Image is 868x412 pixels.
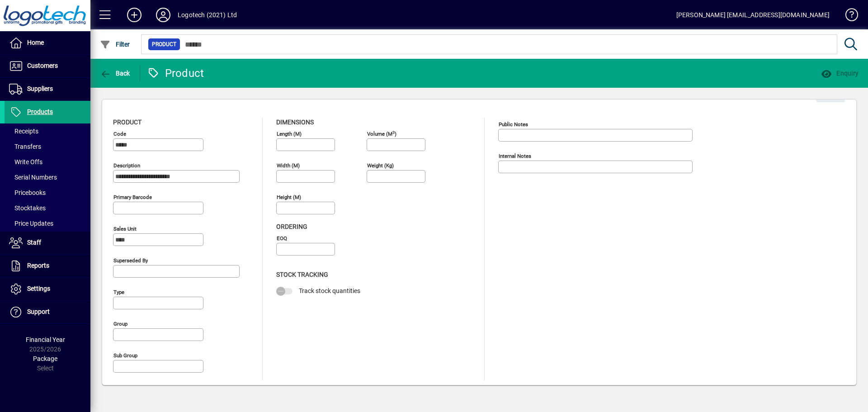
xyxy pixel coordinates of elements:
[27,262,49,269] span: Reports
[5,139,90,154] a: Transfers
[499,121,528,128] mat-label: Public Notes
[5,55,90,77] a: Customers
[676,8,830,22] div: [PERSON_NAME] [EMAIL_ADDRESS][DOMAIN_NAME]
[27,285,50,292] span: Settings
[113,118,142,126] span: Product
[90,65,140,81] app-page-header-button: Back
[5,200,90,216] a: Stocktakes
[9,174,57,181] span: Serial Numbers
[276,118,314,126] span: Dimensions
[5,301,90,323] a: Support
[5,78,90,100] a: Suppliers
[5,123,90,139] a: Receipts
[27,62,58,69] span: Customers
[113,352,137,359] mat-label: Sub group
[392,130,395,134] sup: 3
[9,128,38,135] span: Receipts
[276,271,328,278] span: Stock Tracking
[5,216,90,231] a: Price Updates
[277,162,300,169] mat-label: Width (m)
[9,158,42,166] span: Write Offs
[299,287,360,294] span: Track stock quantities
[113,194,152,200] mat-label: Primary barcode
[98,65,132,81] button: Back
[839,2,857,31] a: Knowledge Base
[27,39,44,46] span: Home
[367,131,396,137] mat-label: Volume (m )
[113,162,140,169] mat-label: Description
[113,226,137,232] mat-label: Sales unit
[27,239,41,246] span: Staff
[100,70,130,77] span: Back
[27,108,53,115] span: Products
[367,162,394,169] mat-label: Weight (Kg)
[178,8,237,22] div: Logotech (2021) Ltd
[9,189,46,196] span: Pricebooks
[26,336,65,343] span: Financial Year
[9,220,53,227] span: Price Updates
[147,66,204,81] div: Product
[113,131,126,137] mat-label: Code
[277,235,287,242] mat-label: EOQ
[33,355,57,362] span: Package
[100,41,130,48] span: Filter
[9,143,41,150] span: Transfers
[5,278,90,300] a: Settings
[120,7,149,23] button: Add
[5,232,90,254] a: Staff
[5,170,90,185] a: Serial Numbers
[277,194,301,200] mat-label: Height (m)
[5,185,90,200] a: Pricebooks
[9,204,46,212] span: Stocktakes
[499,153,531,159] mat-label: Internal Notes
[98,36,132,52] button: Filter
[276,223,307,230] span: Ordering
[113,289,124,295] mat-label: Type
[27,308,50,315] span: Support
[152,40,176,49] span: Product
[113,257,148,264] mat-label: Superseded by
[149,7,178,23] button: Profile
[113,321,127,327] mat-label: Group
[5,154,90,170] a: Write Offs
[816,86,845,102] button: Edit
[5,255,90,277] a: Reports
[5,32,90,54] a: Home
[277,131,302,137] mat-label: Length (m)
[27,85,53,92] span: Suppliers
